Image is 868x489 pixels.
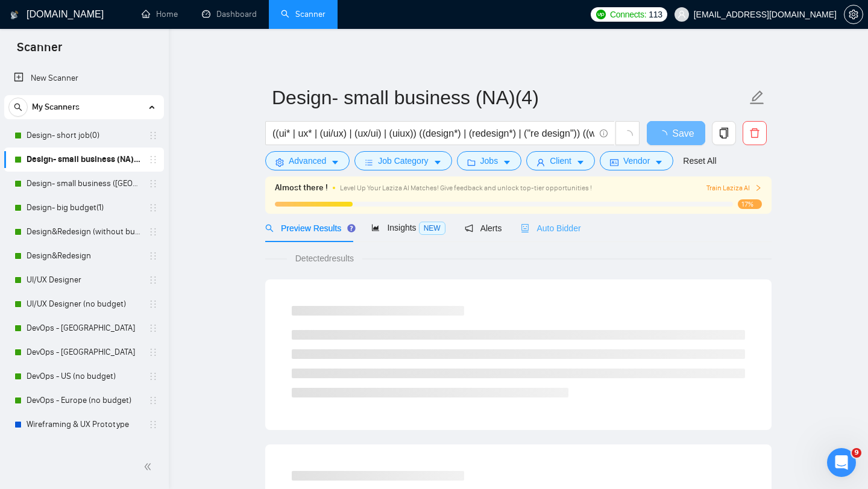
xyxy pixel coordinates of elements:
[10,5,19,25] img: logo
[265,223,352,233] span: Preview Results
[526,151,595,170] button: userClientcaret-down
[600,151,673,170] button: idcardVendorcaret-down
[672,126,694,141] span: Save
[827,448,856,477] iframe: Intercom live chat
[27,388,141,413] a: DevOps - Europe (no budget)
[287,252,362,265] span: Detected results
[622,130,633,141] span: loading
[281,9,325,19] a: searchScanner
[658,130,672,140] span: loading
[647,121,705,145] button: Save
[712,128,735,139] span: copy
[678,10,686,19] span: user
[600,129,608,137] span: info-circle
[749,90,765,105] span: edit
[521,223,580,233] span: Auto Bidder
[27,148,141,172] a: Design- small business (NA)(4)
[346,223,357,234] div: Tooltip anchor
[433,158,442,167] span: caret-down
[467,158,476,167] span: folder
[4,66,164,90] li: New Scanner
[142,9,178,19] a: homeHome
[465,224,473,232] span: notification
[576,158,585,167] span: caret-down
[148,179,158,188] span: holder
[596,10,606,19] img: upwork-logo.png
[148,203,158,213] span: holder
[148,227,158,237] span: holder
[265,151,350,170] button: settingAdvancedcaret-down
[275,158,284,167] span: setting
[738,199,762,209] span: 17%
[365,158,373,167] span: bars
[27,413,141,437] a: Wireframing & UX Prototype
[623,154,650,167] span: Vendor
[148,372,158,381] span: holder
[27,292,141,316] a: UI/UX Designer (no budget)
[148,323,158,333] span: holder
[844,5,863,24] button: setting
[465,223,502,233] span: Alerts
[610,8,646,21] span: Connects:
[655,158,663,167] span: caret-down
[27,340,141,364] a: DevOps - [GEOGRAPHIC_DATA]
[27,316,141,340] a: DevOps - [GEOGRAPHIC_DATA]
[755,184,762,192] span: right
[272,126,594,141] input: Search Freelance Jobs...
[27,172,141,196] a: Design- small business ([GEOGRAPHIC_DATA])(4)
[610,158,618,167] span: idcard
[27,196,141,220] a: Design- big budget(1)
[148,275,158,285] span: holder
[148,251,158,261] span: holder
[27,437,141,461] a: Sys Admin (no budget)
[480,154,498,167] span: Jobs
[649,8,662,21] span: 113
[27,220,141,244] a: Design&Redesign (without budget)
[148,396,158,405] span: holder
[143,461,156,473] span: double-left
[706,182,762,194] button: Train Laziza AI
[7,39,72,64] span: Scanner
[148,420,158,429] span: holder
[844,10,863,19] a: setting
[371,223,380,232] span: area-chart
[27,244,141,268] a: Design&Redesign
[275,181,328,195] span: Almost there !
[743,128,766,139] span: delete
[148,444,158,453] span: holder
[202,9,257,19] a: dashboardDashboard
[419,222,445,235] span: NEW
[378,154,428,167] span: Job Category
[550,154,571,167] span: Client
[331,158,339,167] span: caret-down
[852,448,861,458] span: 9
[27,364,141,388] a: DevOps - US (no budget)
[148,299,158,309] span: holder
[712,121,736,145] button: copy
[371,223,445,232] span: Insights
[148,347,158,357] span: holder
[503,158,511,167] span: caret-down
[844,10,863,19] span: setting
[265,224,274,232] span: search
[743,121,767,145] button: delete
[8,98,28,117] button: search
[521,224,529,232] span: robot
[148,131,158,140] span: holder
[32,95,80,119] span: My Scanners
[27,268,141,292] a: UI/UX Designer
[148,155,158,164] span: holder
[272,83,747,113] input: Scanner name...
[9,103,27,111] span: search
[354,151,451,170] button: barsJob Categorycaret-down
[14,66,154,90] a: New Scanner
[683,154,716,167] a: Reset All
[289,154,326,167] span: Advanced
[457,151,522,170] button: folderJobscaret-down
[340,184,592,192] span: Level Up Your Laziza AI Matches! Give feedback and unlock top-tier opportunities !
[27,123,141,148] a: Design- short job(0)
[536,158,545,167] span: user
